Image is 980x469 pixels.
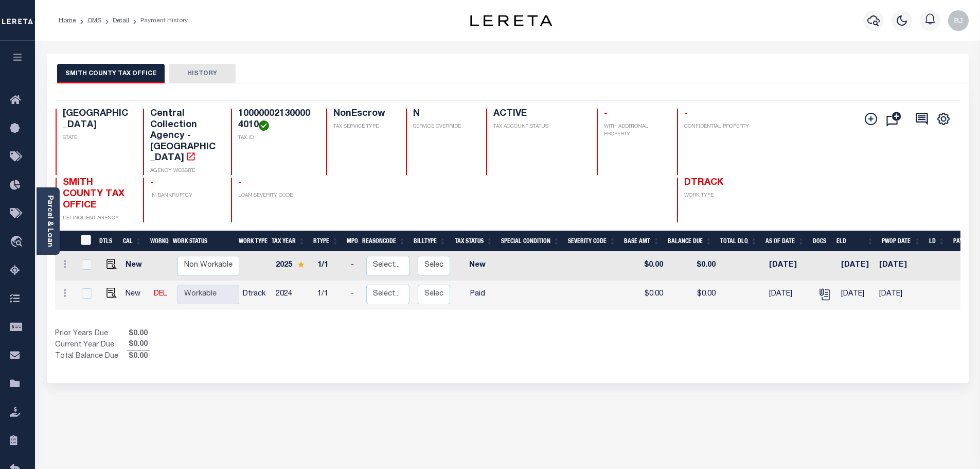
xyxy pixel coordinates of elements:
[333,109,394,120] h4: NonEscrow
[450,231,497,252] th: Tax Status: activate to sort column ascending
[765,281,812,309] td: [DATE]
[809,231,833,252] th: Docs
[667,252,720,281] td: $0.00
[493,109,584,120] h4: ACTIVE
[832,231,878,252] th: ELD: activate to sort column ascending
[684,123,753,131] p: CONFIDENTIAL PROPERTY
[55,231,75,252] th: &nbsp;&nbsp;&nbsp;&nbsp;&nbsp;&nbsp;&nbsp;&nbsp;&nbsp;&nbsp;
[238,192,314,200] p: LOAN SEVERITY CODE
[493,123,584,131] p: TAX ACCOUNT STATUS
[150,109,219,164] h4: Central Collection Agency - [GEOGRAPHIC_DATA]
[413,123,474,131] p: SERVICE OVERRIDE
[620,231,664,252] th: Base Amt: activate to sort column ascending
[46,195,53,247] a: Parcel & Loan
[313,252,347,281] td: 1/1
[837,252,876,281] td: [DATE]
[564,231,620,252] th: Severity Code: activate to sort column ascending
[837,281,876,309] td: [DATE]
[925,231,949,252] th: LD: activate to sort column ascending
[623,252,667,281] td: $0.00
[878,231,925,252] th: PWOP Date: activate to sort column ascending
[150,167,219,175] p: AGENCY WEBSITE
[948,10,969,31] img: svg+xml;base64,PHN2ZyB4bWxucz0iaHR0cDovL3d3dy53My5vcmcvMjAwMC9zdmciIHBvaW50ZXItZXZlbnRzPSJub25lIi...
[297,261,305,268] img: Star.svg
[154,290,167,298] a: DEL
[454,252,501,281] td: New
[63,215,131,222] p: DELINQUENT AGENCY
[716,231,761,252] th: Total DLQ: activate to sort column ascending
[358,231,409,252] th: ReasonCode: activate to sort column ascending
[347,252,362,281] td: -
[150,192,219,200] p: IN BANKRUPTCY
[454,281,501,309] td: Paid
[272,281,313,309] td: 2024
[10,236,26,249] i: travel_explore
[127,328,150,340] span: $0.00
[129,16,188,25] li: Payment History
[75,231,96,252] th: &nbsp;
[667,281,720,309] td: $0.00
[470,15,553,26] img: logo-dark.svg
[55,351,127,362] td: Total Balance Due
[497,231,564,252] th: Special Condition: activate to sort column ascending
[121,281,150,309] td: New
[313,281,347,309] td: 1/1
[684,109,688,118] span: -
[664,231,716,252] th: Balance Due: activate to sort column ascending
[57,64,165,83] button: SMITH COUNTY TAX OFFICE
[150,178,154,187] span: -
[127,339,150,351] span: $0.00
[63,178,124,210] span: SMITH COUNTY TAX OFFICE
[238,134,314,142] p: TAX ID
[684,192,753,200] p: WORK TYPE
[119,231,146,252] th: CAL: activate to sort column ascending
[113,18,129,24] a: Detail
[95,231,119,252] th: DTLS
[238,109,314,131] h4: 100000021300004010
[127,351,150,362] span: $0.00
[623,281,667,309] td: $0.00
[272,252,313,281] td: 2025
[121,252,150,281] td: New
[146,231,169,252] th: WorkQ
[235,231,268,252] th: Work Type
[63,134,131,142] p: STATE
[59,18,76,24] a: Home
[604,109,608,118] span: -
[333,123,394,131] p: TAX SERVICE TYPE
[55,339,127,351] td: Current Year Due
[63,109,131,131] h4: [GEOGRAPHIC_DATA]
[169,64,236,83] button: HISTORY
[765,252,812,281] td: [DATE]
[684,178,723,187] span: DTRACK
[55,328,127,340] td: Prior Years Due
[239,281,272,309] td: Dtrack
[309,231,343,252] th: RType: activate to sort column ascending
[409,231,450,252] th: BillType: activate to sort column ascending
[761,231,809,252] th: As of Date: activate to sort column ascending
[875,252,921,281] td: [DATE]
[875,281,921,309] td: [DATE]
[413,109,474,120] h4: N
[604,123,665,138] p: WITH ADDITIONAL PROPERTY
[347,281,362,309] td: -
[343,231,358,252] th: MPO
[87,18,101,24] a: OMS
[169,231,238,252] th: Work Status
[268,231,309,252] th: Tax Year: activate to sort column ascending
[238,178,242,187] span: -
